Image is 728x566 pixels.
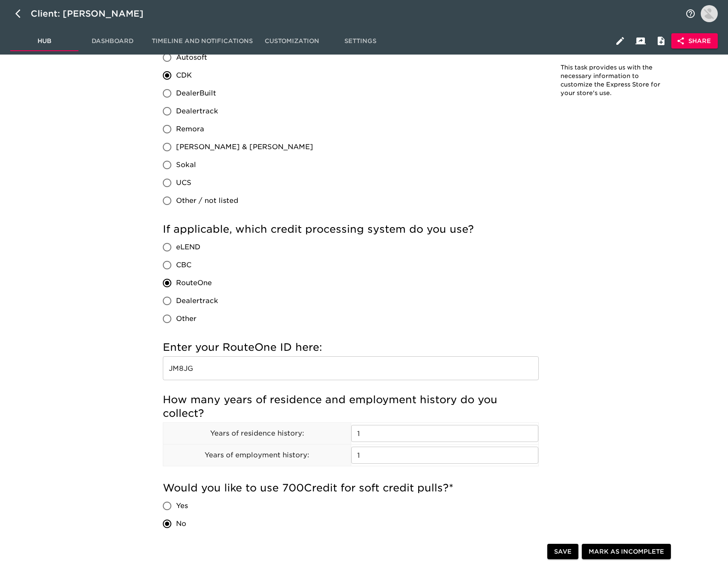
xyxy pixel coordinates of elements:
[176,178,191,188] span: UCS
[176,124,204,134] span: Remora
[163,428,351,439] p: Years of residence history:
[651,31,671,51] button: Internal Notes and Comments
[84,36,142,46] span: Dashboard
[163,356,539,380] input: Example: 010101
[176,278,212,288] span: RouteOne
[176,106,218,116] span: Dealertrack
[152,36,253,46] span: Timeline and Notifications
[610,31,630,51] button: Edit Hub
[176,88,216,98] span: DealerBuilt
[680,3,701,24] button: notifications
[163,222,539,236] h5: If applicable, which credit processing system do you use?
[331,36,389,46] span: Settings
[176,142,313,152] span: [PERSON_NAME] & [PERSON_NAME]
[176,242,200,252] span: eLEND
[630,31,651,51] button: Client View
[263,36,321,46] span: Customization
[582,544,671,560] button: Mark as Incomplete
[176,70,192,81] span: CDK
[176,501,188,511] span: Yes
[163,481,539,495] h5: Would you like to use 700Credit for soft credit pulls?
[554,546,572,557] span: Save
[671,33,718,49] button: Share
[176,196,238,206] span: Other / not listed
[678,36,711,46] span: Share
[560,64,663,98] p: This task provides us with the necessary information to customize the Express Store for your stor...
[701,5,718,22] img: Profile
[15,36,73,46] span: Hub
[589,546,664,557] span: Mark as Incomplete
[163,450,351,460] p: Years of employment history:
[547,544,578,560] button: Save
[176,314,196,324] span: Other
[176,296,218,306] span: Dealertrack
[176,519,186,529] span: No
[176,160,196,170] span: Sokal
[31,7,156,20] div: Client: [PERSON_NAME]
[163,341,539,354] h5: Enter your RouteOne ID here:
[176,52,207,63] span: Autosoft
[163,393,539,420] h5: How many years of residence and employment history do you collect?
[176,260,191,270] span: CBC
